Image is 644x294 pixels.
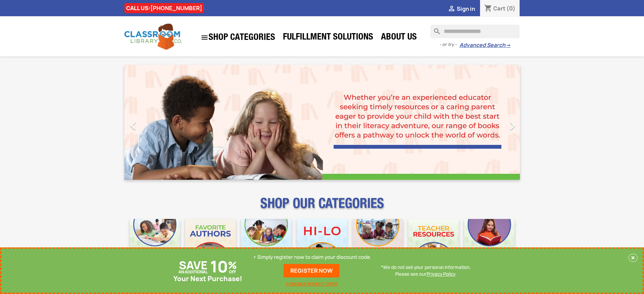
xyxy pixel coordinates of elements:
span: Sign in [457,5,475,13]
input: Search [430,25,520,38]
span: → [505,42,510,49]
i: shopping_cart [484,5,492,13]
i:  [504,117,521,134]
span: Cart [493,5,505,12]
i:  [200,33,209,42]
ul: Carousel container [124,65,520,180]
a: Fulfillment Solutions [280,31,377,45]
a: Next [460,65,520,180]
a: About Us [378,31,420,45]
img: Classroom Library Company [124,24,182,50]
img: CLC_Favorite_Authors_Mobile.jpg [185,219,236,269]
span: (0) [506,5,516,12]
span: - or try - [439,41,459,48]
img: CLC_Teacher_Resources_Mobile.jpg [408,219,459,269]
a: Advanced Search→ [459,42,510,49]
img: CLC_Fiction_Nonfiction_Mobile.jpg [353,219,403,269]
a: SHOP CATEGORIES [197,30,279,45]
i:  [448,5,456,13]
img: CLC_Phonics_And_Decodables_Mobile.jpg [241,219,291,269]
i: search [430,25,438,33]
img: CLC_Bulk_Mobile.jpg [130,219,180,269]
p: SHOP OUR CATEGORIES [124,201,520,214]
img: CLC_HiLo_Mobile.jpg [297,219,347,269]
a: Previous [124,65,184,180]
div: CALL US: [124,3,204,13]
a:  Sign in [448,5,475,13]
img: CLC_Dyslexia_Mobile.jpg [464,219,515,269]
a: [PHONE_NUMBER] [150,4,202,12]
i:  [125,117,142,134]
